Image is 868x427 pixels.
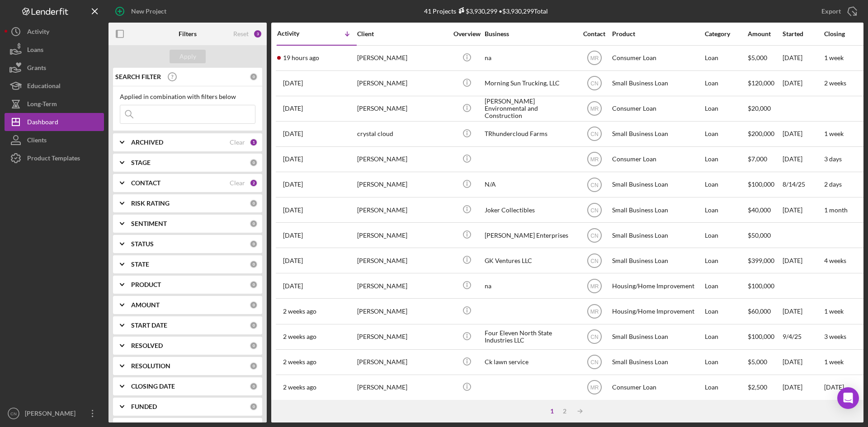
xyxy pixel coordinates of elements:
[131,403,157,410] b: FUNDED
[485,97,575,121] div: [PERSON_NAME] Environmental and Construction
[821,2,841,20] div: Export
[748,206,771,214] span: $40,000
[612,350,703,374] div: Small Business Loan
[705,325,747,349] div: Loan
[748,231,771,239] span: $50,000
[812,2,863,20] button: Export
[283,384,316,391] time: 2025-09-12 00:25
[783,122,823,146] div: [DATE]
[357,375,448,399] div: [PERSON_NAME]
[824,180,842,188] time: 2 days
[230,139,245,146] div: Clear
[748,383,767,391] span: $2,500
[612,325,703,349] div: Small Business Loan
[590,359,598,366] text: CN
[705,122,747,146] div: Loan
[283,232,303,239] time: 2025-09-17 18:13
[131,220,167,227] b: SENTIMENT
[250,138,258,146] div: 1
[5,404,104,422] button: CN[PERSON_NAME]
[824,79,846,87] time: 2 weeks
[590,258,598,264] text: CN
[705,97,747,121] div: Loan
[783,46,823,70] div: [DATE]
[5,131,104,149] button: Clients
[590,232,598,239] text: CN
[131,159,151,166] b: STAGE
[250,73,258,81] div: 0
[705,350,747,374] div: Loan
[250,281,258,289] div: 0
[357,97,448,121] div: [PERSON_NAME]
[612,249,703,272] div: Small Business Loan
[283,206,303,214] time: 2025-09-18 00:57
[5,41,104,59] button: Loans
[824,54,844,61] time: 1 week
[250,301,258,309] div: 0
[131,179,160,187] b: CONTACT
[748,54,767,61] span: $5,000
[748,333,774,340] span: $100,000
[590,156,599,163] text: MR
[485,223,575,247] div: [PERSON_NAME] Enterprises
[27,59,46,79] div: Grants
[230,179,245,187] div: Clear
[250,321,258,329] div: 0
[824,307,844,315] time: 1 week
[705,223,747,247] div: Loan
[705,249,747,272] div: Loan
[283,333,316,340] time: 2025-09-15 16:37
[705,30,747,38] div: Category
[783,350,823,374] div: [DATE]
[748,307,771,315] span: $60,000
[590,309,599,315] text: MR
[748,104,771,112] span: $20,000
[590,182,598,188] text: CN
[783,71,823,95] div: [DATE]
[253,29,262,38] div: 3
[357,198,448,222] div: [PERSON_NAME]
[357,71,448,95] div: [PERSON_NAME]
[357,147,448,171] div: [PERSON_NAME]
[131,139,163,146] b: ARCHIVED
[612,299,703,323] div: Housing/Home Improvement
[485,198,575,222] div: Joker Collectibles
[5,59,104,77] a: Grants
[250,362,258,370] div: 0
[783,198,823,222] div: [DATE]
[590,334,598,340] text: CN
[824,130,844,137] time: 1 week
[283,181,303,188] time: 2025-09-19 11:50
[250,220,258,228] div: 0
[250,260,258,268] div: 0
[357,249,448,272] div: [PERSON_NAME]
[27,131,47,151] div: Clients
[5,77,104,95] button: Educational
[5,149,104,167] a: Product Templates
[485,274,575,298] div: na
[748,180,774,188] span: $100,000
[783,147,823,171] div: [DATE]
[824,383,844,391] time: [DATE]
[748,358,767,366] span: $5,000
[357,223,448,247] div: [PERSON_NAME]
[10,411,17,416] text: CN
[27,95,57,115] div: Long-Term
[824,206,848,214] time: 1 month
[250,403,258,411] div: 0
[824,358,844,366] time: 1 week
[283,358,316,366] time: 2025-09-12 09:29
[357,173,448,197] div: [PERSON_NAME]
[131,362,170,370] b: RESOLUTION
[131,240,154,248] b: STATUS
[748,257,774,264] span: $399,000
[705,46,747,70] div: Loan
[612,122,703,146] div: Small Business Loan
[5,113,104,131] button: Dashboard
[5,95,104,113] button: Long-Term
[705,71,747,95] div: Loan
[590,55,599,61] text: MR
